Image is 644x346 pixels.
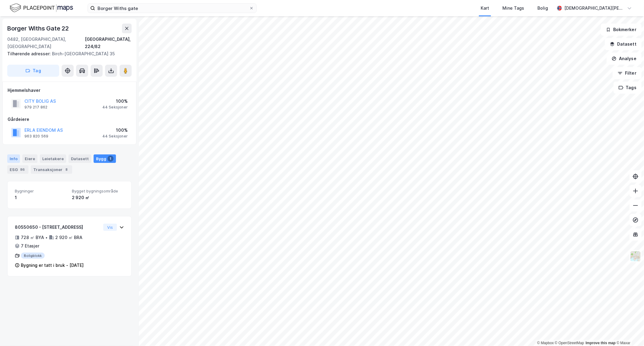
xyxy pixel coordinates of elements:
div: 100% [102,98,128,105]
div: 1 [107,156,114,162]
span: Tilhørende adresser: [7,51,52,56]
div: ESG [7,165,28,174]
div: Gårdeiere [8,116,131,123]
div: [DEMOGRAPHIC_DATA][PERSON_NAME] [564,5,625,12]
div: • [45,235,48,240]
a: Mapbox [537,341,554,345]
div: 8 [64,167,70,173]
a: OpenStreetMap [555,341,584,345]
a: Improve this map [586,341,616,345]
div: Hjemmelshaver [8,87,131,94]
span: Bygget bygningsområde [72,189,124,194]
div: Kontrollprogram for chat [614,317,644,346]
div: 2 920 ㎡ BRA [55,234,82,241]
button: Datasett [605,38,642,50]
div: Kart [481,5,489,12]
div: Datasett [69,154,91,163]
button: Tags [614,82,642,94]
div: 728 ㎡ BYA [21,234,44,241]
div: Bygg [94,154,116,163]
div: [GEOGRAPHIC_DATA], 224/82 [85,36,132,50]
span: Bygninger [15,189,67,194]
div: 44 Seksjoner [102,105,128,110]
div: Leietakere [40,154,66,163]
button: Bokmerker [601,24,642,36]
div: 2 920 ㎡ [72,194,124,201]
div: Bygning er tatt i bruk - [DATE] [21,262,84,269]
div: Bolig [537,5,548,12]
div: Eiere [22,154,37,163]
div: 7 Etasjer [21,242,39,250]
div: 44 Seksjoner [102,134,128,139]
button: Filter [613,67,642,79]
iframe: Chat Widget [614,317,644,346]
img: logo.f888ab2527a4732fd821a326f86c7f29.svg [10,3,73,13]
div: 100% [102,127,128,134]
div: 979 217 862 [24,105,47,110]
div: Birch-[GEOGRAPHIC_DATA] 35 [7,50,127,57]
div: 963 820 569 [24,134,48,139]
div: Borger Withs Gate 22 [7,24,70,33]
button: Analyse [607,53,642,65]
input: Søk på adresse, matrikkel, gårdeiere, leietakere eller personer [95,4,249,13]
div: 86 [19,167,26,173]
div: Mine Tags [502,5,524,12]
div: Info [7,154,20,163]
button: Tag [7,65,59,77]
img: Z [630,251,641,262]
button: Vis [103,224,117,231]
div: Transaksjoner [31,165,72,174]
div: 80550650 - [STREET_ADDRESS] [15,224,101,231]
div: 1 [15,194,67,201]
div: 0482, [GEOGRAPHIC_DATA], [GEOGRAPHIC_DATA] [7,36,85,50]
